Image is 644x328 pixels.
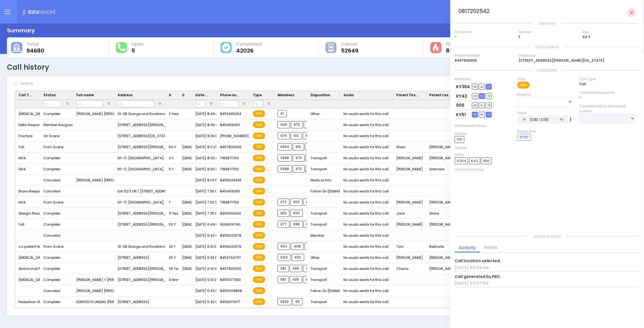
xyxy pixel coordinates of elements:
div: Exit 122 E Off / [STREET_ADDRESS][US_STATE] [114,186,165,197]
div: Press SPACE to select this row. [15,164,625,175]
span: K70 [291,121,303,128]
button: Open Filter Menu [209,102,213,106]
div: Press SPACE to select this row. [15,175,625,186]
span: DR [472,112,478,118]
div: 23 Y [165,241,179,252]
div: Dispatcher [517,129,573,134]
input: Type Filter Input [253,100,263,107]
div: [DATE] 6:14:02 PM [192,263,217,274]
input: Date & Time Filter Input [195,100,206,107]
span: Members [278,93,294,98]
div: MVA [15,153,40,164]
span: Completed [236,41,262,47]
input: Full name Filter Input [76,100,103,107]
div: No audio exists for this call. [343,155,389,162]
div: Drivers: [455,131,510,136]
div: Allergic Reaction [15,208,40,219]
div: Summary [7,26,35,35]
div: No audio exists for this call. [343,199,389,206]
div: Hospital [517,92,573,97]
span: K2 [304,221,314,228]
span: K1 [278,110,287,117]
div: [DATE] 7:25:05 PM [192,208,217,219]
div: [PERSON_NAME] [PERSON_NAME] [73,308,114,319]
div: [DEMOGRAPHIC_DATA] [179,142,192,153]
span: EMS [253,132,265,139]
div: Call history [7,62,49,73]
img: cause-cover.svg [222,43,230,51]
div: Press SPACE to select this row. [15,142,625,153]
div: [DATE] 7:36:01 PM [192,186,217,197]
div: NY-17, [GEOGRAPHIC_DATA], [GEOGRAPHIC_DATA] 10941, [GEOGRAPHIC_DATA] [114,164,165,175]
span: K2 [306,154,315,162]
span: 52649 [341,48,358,53]
div: Call Type [580,77,635,82]
div: [MEDICAL_DATA] [15,108,40,119]
div: Locations [519,53,640,58]
p: Activity & Notes [455,234,640,239]
span: EMS [253,155,265,161]
div: Fall [15,219,40,230]
span: K77 [278,221,289,228]
div: Complete [43,166,60,173]
div: [DATE] 8:49:43 PM [192,108,217,119]
span: K72 [278,199,289,206]
div: Press SPACE to select this row. [15,230,625,241]
span: TR [486,84,492,90]
div: 5 Y [165,164,179,175]
div: 906 [481,157,492,164]
span: K76 [278,132,290,139]
div: [PERSON_NAME] [426,153,459,164]
span: 94680 [27,48,44,53]
div: Press SPACE to select this row. [15,197,625,208]
div: Member [307,230,340,241]
div: Complete [43,155,60,162]
div: Complete [43,221,60,228]
div: Delta Response - [MEDICAL_DATA] D [15,119,40,131]
span: Fire [446,41,460,47]
div: No audio exists for this call. [343,132,389,140]
span: K73 [293,165,305,173]
div: [DATE] 6:23:05 PM [192,252,217,263]
div: From Scene [43,199,63,206]
span: K64 [278,243,290,250]
div: Age [583,30,640,35]
span: EMS [253,243,265,250]
div: Pedestrian Struck [15,296,40,308]
span: 8456150400 [220,211,241,216]
div: 54 Y [583,35,640,40]
div: 11 Year [165,208,179,219]
p: Call Details [455,67,640,73]
div: Press SPACE to select this row. [15,153,625,164]
div: [DATE] 5:42:18 PM [192,296,217,308]
span: 908 [291,243,304,250]
div: [STREET_ADDRESS][PERSON_NAME][US_STATE] [114,119,165,131]
span: DR [472,103,478,108]
div: From Scene [43,243,63,250]
div: [DATE] 5:17:17 PM [192,308,217,319]
div: [DEMOGRAPHIC_DATA] [179,164,192,175]
span: EMS [253,121,265,128]
div: [PERSON_NAME] [426,263,459,274]
div: 2 Year [165,108,179,119]
div: Unknown [426,164,459,175]
div: Member Assigned [43,121,74,129]
div: [PERSON_NAME] [PERSON_NAME] יעקב הערש זילבערשטיין [73,285,114,296]
input: Phone number Filter Input [220,100,239,107]
span: Type [253,93,262,98]
span: 8456622978 [220,233,241,238]
span: TR [486,112,492,118]
div: 9 Month [165,274,179,285]
span: 8456622978 [220,244,241,249]
span: 7183871750 [220,156,239,160]
div: Transport [307,263,340,274]
span: K364 [278,143,292,150]
span: 8587 [446,48,460,53]
a: KY364 [456,85,470,89]
div: [DEMOGRAPHIC_DATA] [179,219,192,230]
div: [PERSON_NAME] [426,219,459,230]
span: K73 [303,199,315,206]
div: [DATE] 8:45:45 PM [192,119,217,131]
div: Press SPACE to select this row. [15,119,625,131]
span: EMS [253,110,265,117]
